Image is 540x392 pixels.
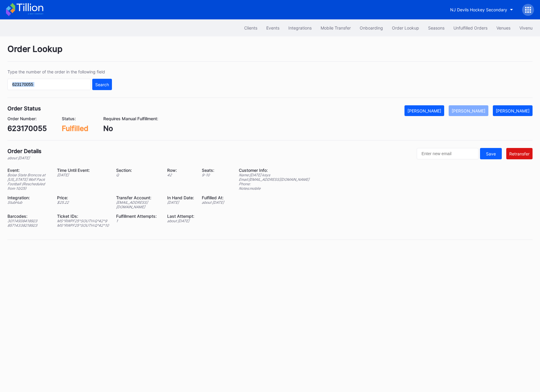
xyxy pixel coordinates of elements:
div: Boise State Broncos at [US_STATE] Wolf Pack Football (Rescheduled from 10/25) [7,173,50,191]
div: Notes: mobile [239,186,309,191]
div: Event: [7,168,50,173]
div: Order Lookup [7,44,533,62]
div: 1 [116,219,160,223]
div: Integration: [7,195,50,200]
button: Retransfer [506,148,533,159]
button: Mobile Transfer [316,22,355,33]
div: Q [116,173,160,177]
div: Name: [DATE] keys [239,173,309,177]
button: NJ Devils Hockey Secondary [446,4,518,15]
div: Clients [244,25,257,30]
div: about [DATE] [202,200,224,205]
div: 9 - 10 [202,173,224,177]
div: Ticket IDs: [57,214,109,219]
div: No [103,124,158,133]
div: Phone: [239,182,309,186]
div: Time Until Event: [57,168,109,173]
button: Clients [240,22,262,33]
div: [PERSON_NAME] [452,108,485,113]
input: GT59662 [7,79,91,90]
div: [DATE] [57,173,109,177]
div: Fulfilled [62,124,88,133]
div: Barcodes: [7,214,50,219]
button: [PERSON_NAME] [404,105,444,116]
div: Order Lookup [392,25,419,30]
button: Venues [492,22,515,33]
div: Requires Manual Fulfillment: [103,116,158,121]
div: 85714338218923 [7,223,50,228]
div: MS^RWPF25^SOUTH:Q^42^9 [57,219,109,223]
div: about [DATE] [7,156,41,160]
div: Last Attempt: [167,214,194,219]
button: Save [480,148,502,159]
div: MS^RWPF25^SOUTH:Q^42^10 [57,223,109,228]
div: Customer Info: [239,168,309,173]
div: StubHub [7,200,50,205]
div: Integrations [288,25,312,30]
div: Order Status [7,105,41,112]
div: 623170055 [7,124,47,133]
div: 42 [167,173,194,177]
div: [PERSON_NAME] [407,108,441,113]
div: Mobile Transfer [321,25,351,30]
div: Vivenu [519,25,533,30]
div: Fulfilled At: [202,195,224,200]
button: Onboarding [355,22,387,33]
div: Type the number of the order in the following field [7,69,112,74]
button: Unfulfilled Orders [449,22,492,33]
button: Integrations [284,22,316,33]
div: Unfulfilled Orders [453,25,487,30]
button: Seasons [424,22,449,33]
div: Search [95,82,109,87]
div: Save [486,151,496,156]
div: In Hand Date: [167,195,194,200]
div: Events [266,25,279,30]
div: Transfer Account: [116,195,160,200]
div: $ 25.22 [57,200,109,205]
div: 30114938418923 [7,219,50,223]
div: about [DATE] [167,219,194,223]
button: Search [92,79,112,90]
div: NJ Devils Hockey Secondary [450,7,507,12]
div: Seasons [428,25,444,30]
button: Events [262,22,284,33]
div: Price: [57,195,109,200]
div: Onboarding [360,25,383,30]
div: Email: [EMAIL_ADDRESS][DOMAIN_NAME] [239,177,309,182]
input: Enter new email [417,148,479,159]
div: Fulfillment Attempts: [116,214,160,219]
div: Order Details [7,148,41,154]
div: Seats: [202,168,224,173]
div: [DATE] [167,200,194,205]
button: Vivenu [515,22,537,33]
div: Order Number: [7,116,47,121]
div: [PERSON_NAME] [496,108,530,113]
div: Row: [167,168,194,173]
div: Section: [116,168,160,173]
button: [PERSON_NAME] [449,105,488,116]
div: Venues [496,25,510,30]
div: Retransfer [509,151,530,156]
div: [EMAIL_ADDRESS][DOMAIN_NAME] [116,200,160,209]
button: Order Lookup [387,22,424,33]
div: Status: [62,116,88,121]
button: [PERSON_NAME] [493,105,533,116]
